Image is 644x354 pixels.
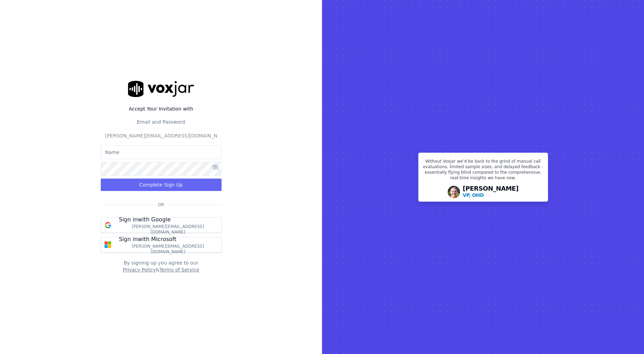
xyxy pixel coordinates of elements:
[101,129,222,143] input: Email
[448,186,460,198] img: Avatar
[155,202,167,208] span: Or
[101,179,222,191] button: Complete Sign Up
[119,224,217,235] p: [PERSON_NAME][EMAIL_ADDRESS][DOMAIN_NAME]
[119,235,176,243] p: Sign in with Microsoft
[101,217,222,233] button: Sign inwith Google [PERSON_NAME][EMAIL_ADDRESS][DOMAIN_NAME]
[101,238,115,252] img: microsoft Sign in button
[423,159,544,183] p: Without Voxjar we’d be back to the grind of manual call evaluations, limited sample sizes, and de...
[101,237,222,252] button: Sign inwith Microsoft [PERSON_NAME][EMAIL_ADDRESS][DOMAIN_NAME]
[101,105,222,112] label: Accept Your Invitation with
[128,81,194,97] img: logo
[159,266,199,273] button: Terms of Service
[119,243,217,255] p: [PERSON_NAME][EMAIL_ADDRESS][DOMAIN_NAME]
[463,185,519,199] div: [PERSON_NAME]
[101,218,115,232] img: google Sign in button
[463,192,484,199] p: VP, OHD
[101,259,222,273] div: By signing up you agree to our &
[119,216,171,224] p: Sign in with Google
[101,145,222,159] input: Name
[123,266,156,273] button: Privacy Policy
[137,119,185,125] label: Email and Password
